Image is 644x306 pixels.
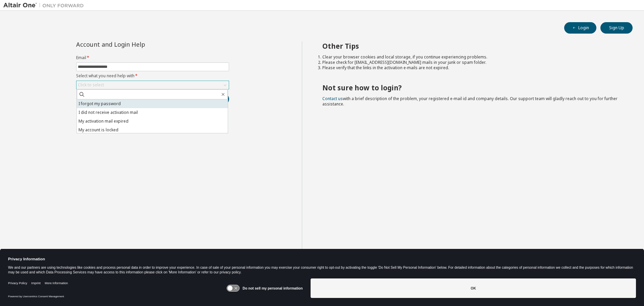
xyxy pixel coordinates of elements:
[322,83,621,92] h2: Not sure how to login?
[322,60,621,65] li: Please check for [EMAIL_ADDRESS][DOMAIN_NAME] mails in your junk or spam folder.
[322,96,343,101] a: Contact us
[322,54,621,60] li: Clear your browser cookies and local storage, if you continue experiencing problems.
[322,96,618,107] span: with a brief description of the problem, your registered e-mail id and company details. Our suppo...
[564,22,596,34] button: Login
[77,99,228,108] li: I forgot my password
[76,55,229,60] label: Email
[3,2,87,9] img: Altair One
[76,42,199,47] div: Account and Login Help
[76,81,229,89] div: Click to select
[76,73,229,79] label: Select what you need help with
[322,65,621,71] li: Please verify that the links in the activation e-mails are not expired.
[322,42,621,50] h2: Other Tips
[600,22,633,34] button: Sign Up
[78,82,104,88] div: Click to select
